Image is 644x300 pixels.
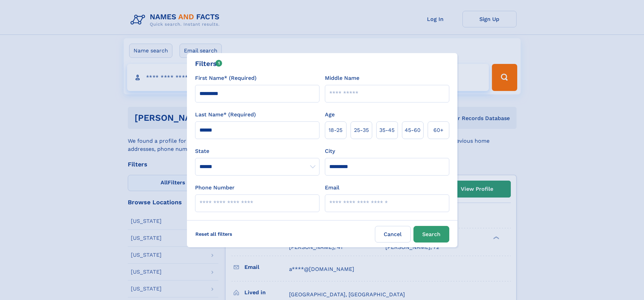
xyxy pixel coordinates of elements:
[325,74,359,82] label: Middle Name
[195,111,256,119] label: Last Name* (Required)
[195,147,319,155] label: State
[354,126,369,134] span: 25‑35
[325,147,335,155] label: City
[325,111,335,119] label: Age
[329,126,342,134] span: 18‑25
[195,184,235,192] label: Phone Number
[413,226,449,243] button: Search
[405,126,421,134] span: 45‑60
[433,126,444,134] span: 60+
[191,226,237,242] label: Reset all filters
[195,74,257,82] label: First Name* (Required)
[195,59,222,69] div: Filters
[375,226,411,243] label: Cancel
[379,126,395,134] span: 35‑45
[325,184,339,192] label: Email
